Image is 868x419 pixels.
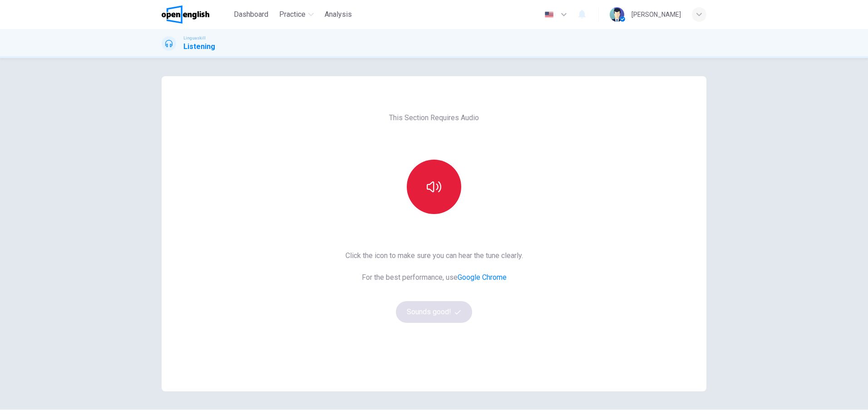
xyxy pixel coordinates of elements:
span: Dashboard [234,9,268,20]
img: OpenEnglish logo [162,5,209,24]
button: Analysis [321,6,355,23]
button: Dashboard [230,6,272,23]
img: Profile picture [610,7,624,22]
span: This Section Requires Audio [389,112,479,123]
span: Analysis [325,9,352,20]
img: en [543,11,555,18]
span: Click the icon to make sure you can hear the tune clearly. [345,250,523,261]
h1: Listening [183,41,215,52]
span: Linguaskill [183,35,206,41]
a: OpenEnglish logo [162,5,230,24]
div: [PERSON_NAME] [631,9,681,20]
button: Practice [276,6,317,23]
a: Google Chrome [458,273,507,282]
span: Practice [279,9,306,20]
span: For the best performance, use [345,272,523,283]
